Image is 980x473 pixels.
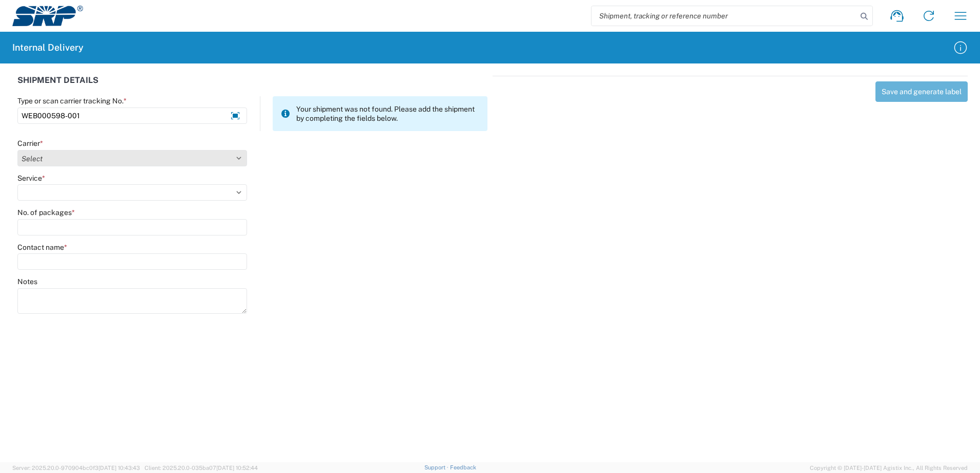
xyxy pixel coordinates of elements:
a: Support [424,464,450,470]
span: Copyright © [DATE]-[DATE] Agistix Inc., All Rights Reserved [810,463,968,472]
label: Service [17,174,45,183]
img: srp [12,6,83,26]
span: [DATE] 10:43:43 [98,465,140,471]
a: Feedback [450,464,476,470]
input: Shipment, tracking or reference number [591,6,857,26]
label: No. of packages [17,208,75,217]
div: SHIPMENT DETAILS [17,76,487,96]
span: Client: 2025.20.0-035ba07 [145,465,258,471]
label: Contact name [17,243,67,252]
label: Type or scan carrier tracking No. [17,96,127,105]
label: Notes [17,277,37,286]
span: Server: 2025.20.0-970904bc0f3 [12,465,140,471]
label: Carrier [17,139,43,148]
span: [DATE] 10:52:44 [216,465,258,471]
span: Your shipment was not found. Please add the shipment by completing the fields below. [296,104,479,123]
h2: Internal Delivery [12,41,84,54]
